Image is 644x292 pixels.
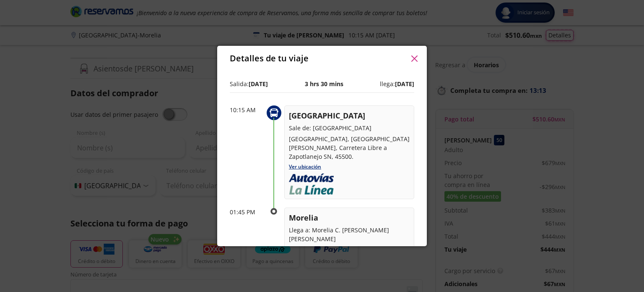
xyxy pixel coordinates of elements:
p: Llega a: Morelia C. [PERSON_NAME] [PERSON_NAME] [289,226,410,243]
p: Detalles de tu viaje [230,52,309,65]
p: Sale de: [GEOGRAPHIC_DATA] [289,124,410,132]
b: [DATE] [395,80,414,88]
p: [GEOGRAPHIC_DATA] [289,110,410,121]
p: 3 hrs 30 mins [305,79,343,88]
img: Logo_Autovias_LaLinea_VERT.png [289,174,334,195]
p: 01:45 PM [230,208,263,216]
p: [GEOGRAPHIC_DATA], [GEOGRAPHIC_DATA][PERSON_NAME], Carretera Libre a Zapotlanejo SN, 45500. [289,134,410,161]
p: Morelia [289,212,410,224]
b: [DATE] [249,80,268,88]
p: llega: [380,79,414,88]
a: Ver ubicación [289,163,321,170]
p: Salida: [230,79,268,88]
p: 10:15 AM [230,105,263,114]
p: Terminal de Autobuses Morelia S.A. de C.V, Perif. [STREET_ADDRESS][PERSON_NAME] [289,245,410,272]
